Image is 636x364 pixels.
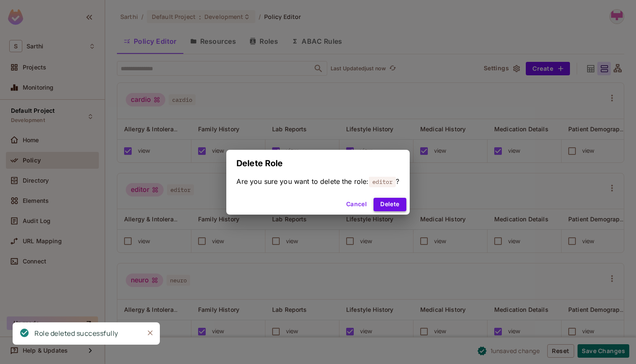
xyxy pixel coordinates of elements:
[34,328,118,339] div: Role deleted successfully
[369,176,396,187] span: editor
[374,198,406,211] button: Delete
[144,327,156,339] button: Close
[343,198,370,211] button: Cancel
[226,150,409,177] h2: Delete Role
[236,177,399,186] span: Are you sure you want to delete the role: ?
